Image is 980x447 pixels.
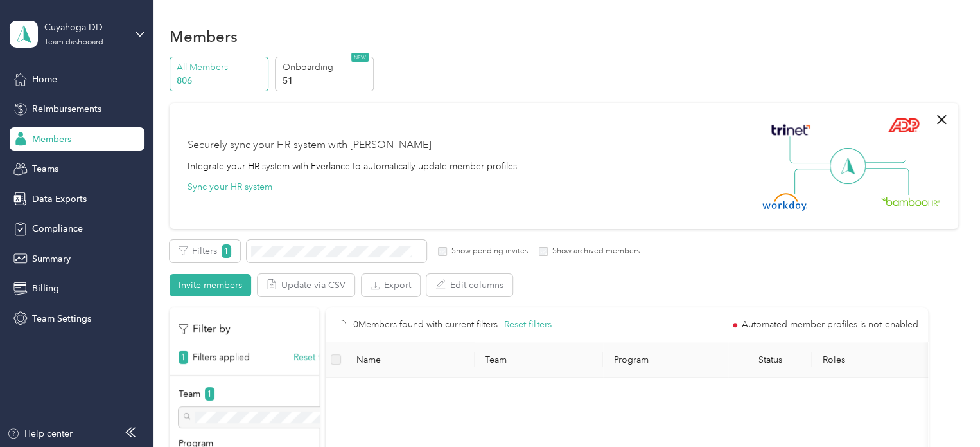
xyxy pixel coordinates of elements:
span: Home [32,73,57,86]
img: Line Right Up [861,136,906,163]
button: Update via CSV [258,274,354,296]
div: Securely sync your HR system with [PERSON_NAME] [188,138,432,153]
img: Trinet [768,121,813,139]
button: Reset filters [504,318,551,332]
p: Filter by [179,321,231,337]
span: Data Exports [32,192,87,206]
p: 0 Members found with current filters [353,318,498,332]
span: Name [356,354,464,365]
span: Compliance [32,222,83,235]
button: Help center [7,427,73,441]
img: Workday [762,193,807,211]
span: 1 [179,351,188,364]
p: 51 [283,74,370,87]
span: Summary [32,252,71,266]
span: 1 [205,387,214,401]
label: Show archived members [548,246,640,257]
p: Onboarding [283,60,370,74]
div: Integrate your HR system with Everlance to automatically update member profiles. [188,160,520,173]
img: BambooHR [881,197,940,206]
img: Line Right Down [864,168,909,196]
th: Program [603,342,728,378]
button: Export [362,274,420,296]
div: Cuyahoga DD [44,21,125,34]
label: Show pending invites [447,246,528,257]
span: Automated member profiles is not enabled [742,320,918,329]
span: NEW [351,53,369,62]
button: Filters1 [170,240,240,262]
p: Team [179,387,200,401]
div: Team dashboard [44,39,103,46]
p: 806 [177,74,264,87]
span: Team Settings [32,312,91,325]
th: Team [475,342,603,378]
button: Edit columns [426,274,512,296]
th: Name [346,342,475,378]
span: Members [32,132,71,146]
button: Sync your HR system [188,180,272,194]
th: Roles [812,342,940,378]
h1: Members [170,30,238,43]
p: All Members [177,60,264,74]
button: Reset filters [293,351,340,364]
th: Status [728,342,812,378]
p: Filters applied [193,351,250,364]
img: ADP [888,118,919,132]
img: Line Left Up [789,136,834,164]
span: Reimbursements [32,102,101,116]
iframe: Everlance-gr Chat Button Frame [908,375,980,447]
span: 1 [222,244,231,258]
span: Billing [32,282,59,295]
button: Invite members [170,274,251,296]
span: Teams [32,162,58,176]
img: Line Left Down [794,168,839,194]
